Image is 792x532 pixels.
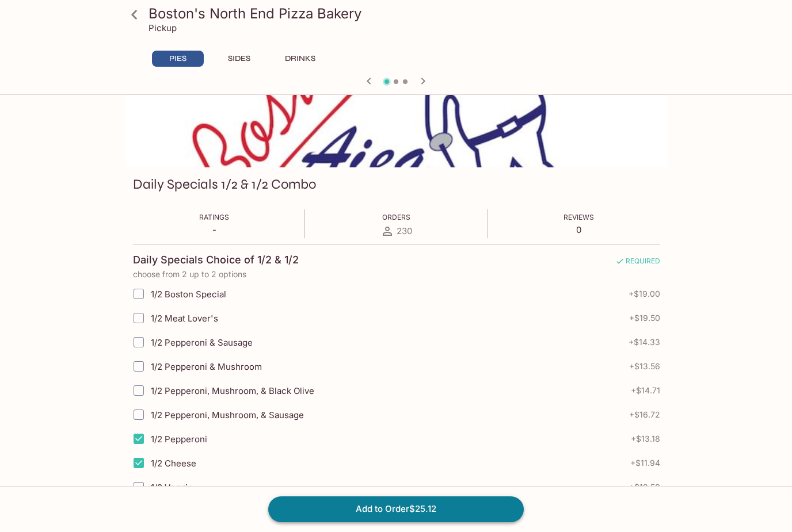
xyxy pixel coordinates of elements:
div: Daily Specials 1/2 & 1/2 Combo [125,15,668,167]
span: 1/2 Meat Lover's [151,313,218,324]
span: REQUIRED [615,257,660,270]
span: Ratings [199,213,229,221]
span: 1/2 Pepperoni & Sausage [151,337,253,348]
span: 1/2 Pepperoni, Mushroom, & Black Olive [151,385,314,396]
span: 1/2 Boston Special [151,289,226,300]
span: 1/2 Cheese [151,458,196,469]
button: DRINKS [274,51,326,67]
h3: Boston's North End Pizza Bakery [148,5,663,22]
span: Reviews [563,213,594,221]
h4: Daily Specials Choice of 1/2 & 1/2 [133,254,299,266]
button: SIDES [213,51,265,67]
span: + $11.94 [630,458,660,468]
span: + $19.50 [629,483,660,492]
span: + $14.33 [629,338,660,347]
span: 1/2 Pepperoni & Mushroom [151,361,262,372]
span: + $19.00 [629,289,660,298]
span: 1/2 Pepperoni, Mushroom, & Sausage [151,409,304,420]
span: + $13.18 [631,434,660,443]
span: + $14.71 [631,386,660,395]
span: 230 [397,225,412,236]
span: + $16.72 [629,410,660,419]
button: Add to Order$25.12 [268,496,524,522]
span: Orders [382,213,410,221]
span: + $13.56 [629,362,660,371]
h3: Daily Specials 1/2 & 1/2 Combo [133,175,316,193]
span: + $19.50 [629,313,660,323]
span: 1/2 Pepperoni [151,434,207,445]
p: choose from 2 up to 2 options [133,270,660,279]
span: 1/2 Veggie [151,482,193,493]
p: - [199,224,229,235]
p: Pickup [148,22,177,33]
p: 0 [563,224,594,235]
button: PIES [152,51,204,67]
